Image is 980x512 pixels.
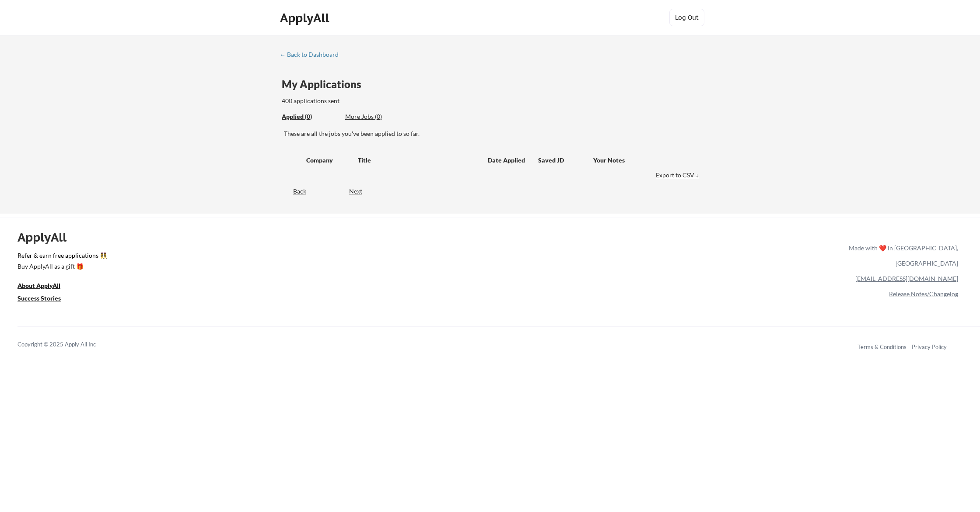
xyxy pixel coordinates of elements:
a: Terms & Conditions [857,343,906,350]
div: Date Applied [488,156,526,165]
a: Buy ApplyAll as a gift 🎁 [17,262,105,273]
div: ApplyAll [280,10,332,25]
div: Back [280,187,306,196]
u: About ApplyAll [17,282,60,289]
a: Refer & earn free applications 👯‍♀️ [17,253,666,262]
div: Applied (0) [282,112,339,121]
a: Release Notes/Changelog [889,290,958,298]
div: More Jobs (0) [345,112,409,121]
div: Saved JD [538,152,593,168]
a: Privacy Policy [912,343,947,350]
a: Success Stories [17,294,73,304]
div: My Applications [282,79,368,90]
div: ← Back to Dashboard [280,52,345,58]
div: Made with ❤️ in [GEOGRAPHIC_DATA], [GEOGRAPHIC_DATA] [845,240,958,271]
a: [EMAIL_ADDRESS][DOMAIN_NAME] [855,275,958,282]
div: Export to CSV ↓ [656,171,701,180]
a: About ApplyAll [17,281,73,292]
div: These are all the jobs you've been applied to so far. [282,112,339,121]
div: Next [349,187,372,196]
u: Success Stories [17,294,61,302]
div: Copyright © 2025 Apply All Inc [17,340,118,349]
div: Your Notes [593,156,693,165]
div: These are all the jobs you've been applied to so far. [284,129,701,138]
div: ApplyAll [17,230,77,245]
div: Company [306,156,350,165]
div: Title [358,156,479,165]
div: 400 applications sent [282,97,451,105]
a: ← Back to Dashboard [280,51,345,60]
div: Buy ApplyAll as a gift 🎁 [17,263,105,270]
button: Log Out [669,9,704,26]
div: These are job applications we think you'd be a good fit for, but couldn't apply you to automatica... [345,112,409,121]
